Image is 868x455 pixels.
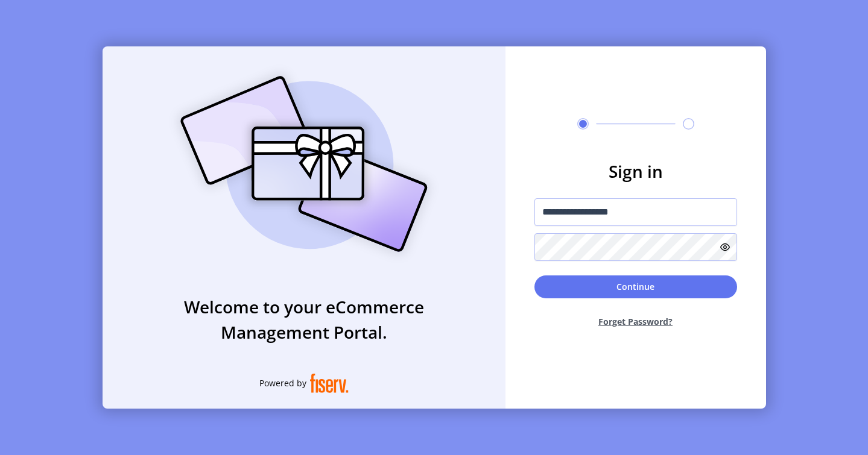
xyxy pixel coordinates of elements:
[534,275,737,298] button: Continue
[259,377,306,389] span: Powered by
[534,306,737,337] button: Forget Password?
[162,63,446,265] img: card_Illustration.svg
[103,294,505,345] h3: Welcome to your eCommerce Management Portal.
[534,158,737,184] h3: Sign in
